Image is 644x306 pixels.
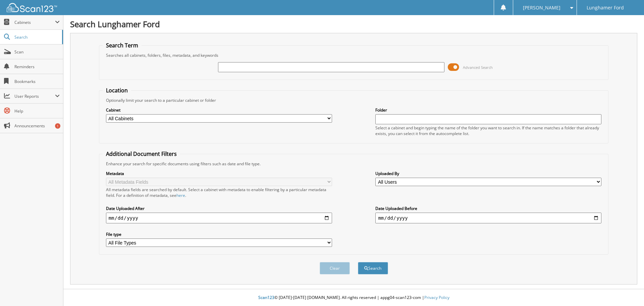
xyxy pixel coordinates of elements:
span: Bookmarks [14,79,60,84]
legend: Location [103,87,131,94]
img: scan123-logo-white.svg [7,3,57,12]
span: Lunghamer Ford [587,6,624,10]
a: here [176,192,185,198]
div: Select a cabinet and begin typing the name of the folder you want to search in. If the name match... [375,125,601,136]
button: Search [358,262,388,274]
label: Date Uploaded After [106,206,332,211]
input: end [375,213,601,223]
label: Metadata [106,171,332,176]
span: Scan [14,49,60,55]
span: Search [14,34,59,40]
span: Help [14,108,60,114]
span: [PERSON_NAME] [523,6,560,10]
div: 1 [55,123,60,129]
label: Date Uploaded Before [375,206,601,211]
div: All metadata fields are searched by default. Select a cabinet with metadata to enable filtering b... [106,187,332,198]
div: Optionally limit your search to a particular cabinet or folder [103,97,605,103]
div: © [DATE]-[DATE] [DOMAIN_NAME]. All rights reserved | appg04-scan123-com | [63,290,644,306]
a: Privacy Policy [424,295,449,300]
span: User Reports [14,93,55,99]
label: File type [106,231,332,237]
legend: Additional Document Filters [103,150,180,158]
span: Advanced Search [463,65,493,70]
span: Scan123 [258,295,274,300]
label: Folder [375,107,601,113]
span: Cabinets [14,19,55,25]
span: Reminders [14,64,60,70]
button: Clear [320,262,350,274]
div: Searches all cabinets, folders, files, metadata, and keywords [103,52,605,58]
label: Cabinet [106,107,332,113]
div: Enhance your search for specific documents using filters such as date and file type. [103,161,605,167]
legend: Search Term [103,42,142,49]
input: start [106,213,332,223]
span: Announcements [14,123,60,129]
label: Uploaded By [375,171,601,176]
h1: Search Lunghamer Ford [70,18,637,30]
